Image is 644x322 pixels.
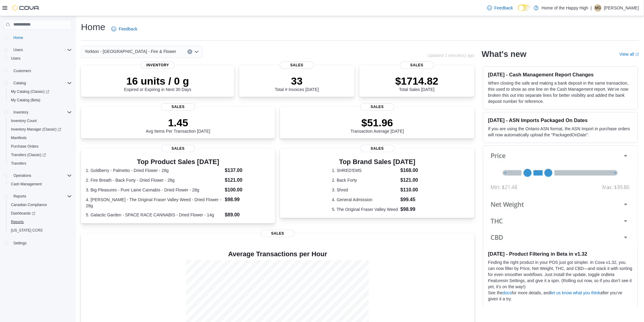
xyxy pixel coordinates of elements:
[13,173,31,178] span: Operations
[9,180,44,188] a: Cash Management
[395,75,439,87] p: $1714.82
[6,134,74,142] button: Manifests
[9,88,72,95] span: My Catalog (Classic)
[9,134,29,142] a: Manifests
[542,4,588,12] p: Home of the Happy High
[85,48,176,55] span: Yorkton - [GEOGRAPHIC_DATA] - Fire & Flower
[332,177,398,183] dt: 2. Back Forty
[400,61,434,69] span: Sales
[488,126,633,138] p: If you are using the Ontario ASN format, the ASN Import in purchase orders will now automatically...
[9,160,29,167] a: Transfers
[594,4,602,12] div: Machaela Gardner
[351,117,404,134] div: Transaction Average [DATE]
[6,117,74,125] button: Inventory Count
[9,55,23,62] a: Users
[9,96,72,104] span: My Catalog (Beta)
[401,167,422,174] dd: $168.00
[9,143,41,150] a: Purchase Orders
[225,211,271,219] dd: $89.00
[109,23,140,35] a: Feedback
[280,61,314,69] span: Sales
[187,49,192,54] button: Clear input
[9,218,26,226] a: Reports
[1,192,74,201] button: Reports
[9,227,72,234] span: Washington CCRS
[332,206,398,212] dt: 5. The Original Fraser Valley Weed
[86,212,222,218] dt: 5. Galactic Garden - SPACE RACE CANNABIS - Dried Flower - 14g
[13,81,26,86] span: Catalog
[9,88,52,95] a: My Catalog (Classic)
[124,75,191,92] div: Expired or Expiring in Next 30 Days
[620,52,639,57] a: View allExternal link
[13,194,26,199] span: Reports
[9,180,72,188] span: Cash Management
[13,35,23,40] span: Home
[9,117,72,124] span: Inventory Count
[488,80,633,104] p: When closing the safe and making a bank deposit in the same transaction, this used to show as one...
[488,117,633,123] h3: [DATE] - ASN Imports Packaged On Dates
[11,161,26,166] span: Transfers
[275,75,319,87] p: 33
[401,196,422,203] dd: $99.45
[119,26,137,32] span: Feedback
[9,96,43,104] a: My Catalog (Beta)
[395,75,439,92] div: Total Sales [DATE]
[11,182,42,187] span: Cash Management
[6,226,74,235] button: [US_STATE] CCRS
[1,33,74,42] button: Home
[275,75,319,92] div: Total # Invoices [DATE]
[9,143,72,150] span: Purchase Orders
[161,103,195,110] span: Sales
[9,134,72,142] span: Manifests
[11,118,37,123] span: Inventory Count
[1,66,74,75] button: Customers
[11,79,28,87] button: Catalog
[401,186,422,194] dd: $110.00
[11,89,49,94] span: My Catalog (Classic)
[141,61,175,69] span: Inventory
[11,67,33,75] a: Customers
[488,72,633,78] h3: [DATE] - Cash Management Report Changes
[261,230,295,237] span: Sales
[482,49,527,59] h2: What's new
[194,49,199,54] button: Open list of options
[1,46,74,54] button: Users
[11,67,72,75] span: Customers
[6,87,74,96] a: My Catalog (Classic)
[11,219,24,224] span: Reports
[86,250,470,258] h4: Average Transactions per Hour
[11,193,72,200] span: Reports
[428,53,474,58] p: Updated 1 minute(s) ago
[11,56,20,61] span: Users
[401,177,422,184] dd: $121.00
[485,2,516,14] a: Feedback
[9,117,39,124] a: Inventory Count
[146,117,210,129] p: 1.45
[225,196,271,203] dd: $98.99
[6,96,74,104] button: My Catalog (Beta)
[13,110,28,115] span: Inventory
[332,167,398,173] dt: 1. SHRED'EMS
[635,53,639,56] svg: External link
[11,34,72,41] span: Home
[13,47,23,52] span: Users
[6,209,74,218] a: Dashboards
[11,172,72,179] span: Operations
[9,210,72,217] span: Dashboards
[11,240,29,247] a: Settings
[11,202,47,207] span: Canadian Compliance
[1,79,74,87] button: Catalog
[595,4,601,12] span: MG
[11,135,26,140] span: Manifests
[13,241,26,246] span: Settings
[11,46,72,54] span: Users
[11,193,29,200] button: Reports
[1,238,74,247] button: Settings
[6,142,74,151] button: Purchase Orders
[6,54,74,63] button: Users
[146,117,210,134] div: Avg Items Per Transaction [DATE]
[6,180,74,188] button: Cash Management
[9,151,72,159] span: Transfers (Classic)
[11,79,72,87] span: Catalog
